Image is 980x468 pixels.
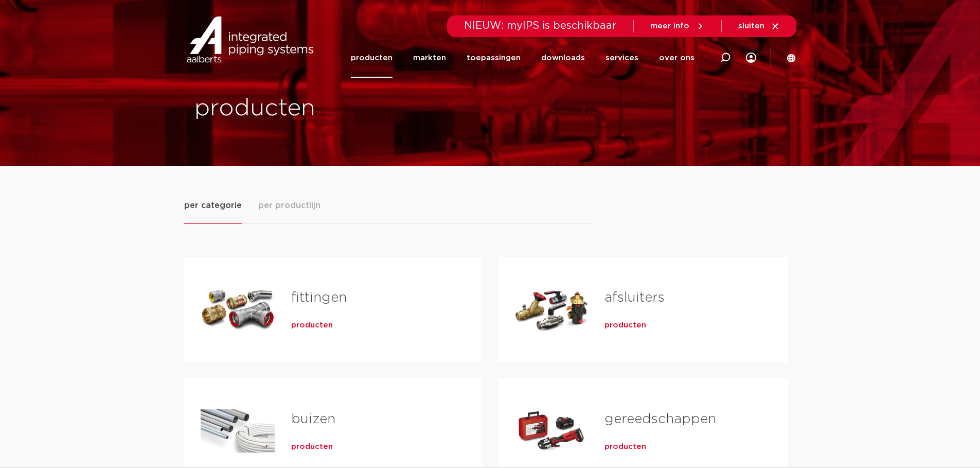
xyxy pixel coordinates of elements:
[194,92,485,125] h1: producten
[258,199,320,212] span: per productlijn
[738,22,764,30] span: sluiten
[467,38,521,78] a: toepassingen
[413,38,446,78] a: markten
[291,412,335,426] a: buizen
[291,291,347,304] a: fittingen
[604,291,665,304] a: afsluiters
[659,38,694,78] a: over ons
[738,22,780,31] a: sluiten
[184,199,242,212] span: per categorie
[541,38,585,78] a: downloads
[464,21,617,31] span: NIEUW: myIPS is beschikbaar
[604,320,646,331] a: producten
[291,320,333,331] a: producten
[351,38,393,78] a: producten
[604,442,646,452] a: producten
[650,22,705,31] a: meer info
[604,412,716,426] a: gereedschappen
[650,22,689,30] span: meer info
[291,442,333,452] a: producten
[605,38,638,78] a: services
[351,38,694,78] nav: Menu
